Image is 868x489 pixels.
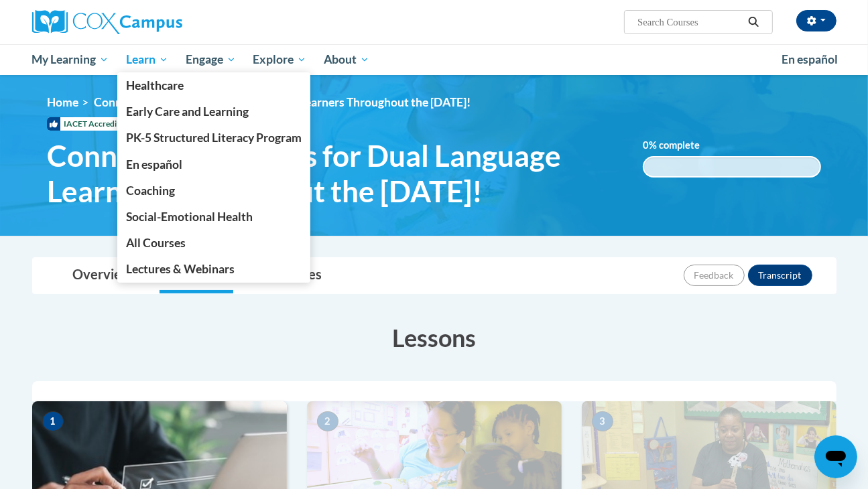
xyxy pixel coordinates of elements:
[126,131,302,145] span: PK-5 Structured Literacy Program
[117,151,310,178] a: En español
[643,139,649,151] span: 0
[126,210,253,224] span: Social-Emotional Health
[636,14,743,30] input: Search Courses
[796,10,836,31] button: Account Settings
[126,262,235,276] span: Lectures & Webinars
[126,52,168,68] span: Learn
[47,138,623,209] span: Connecting the Dots for Dual Language Learners Throughout the [DATE]!
[32,52,109,68] span: My Learning
[643,138,720,153] label: % complete
[814,435,857,478] iframe: Button to launch messaging window
[117,72,310,98] a: Healthcare
[23,44,118,75] a: My Learning
[42,411,64,431] span: 1
[117,256,310,282] a: Lectures & Webinars
[782,52,838,66] span: En español
[253,52,306,68] span: Explore
[117,230,310,256] a: All Courses
[315,44,378,75] a: About
[32,10,287,34] a: Cox Campus
[126,78,184,92] span: Healthcare
[126,104,249,119] span: Early Care and Learning
[117,44,177,75] a: Learn
[117,125,310,151] a: PK-5 Structured Literacy Program
[32,10,182,34] img: Cox Campus
[32,321,836,354] h3: Lessons
[186,52,236,68] span: Engage
[47,95,78,109] a: Home
[126,236,186,250] span: All Courses
[317,411,338,431] span: 2
[324,52,369,68] span: About
[60,258,146,293] a: Overview
[47,117,132,131] span: IACET Accredited
[117,178,310,204] a: Coaching
[773,46,847,74] a: En español
[743,14,763,30] button: Search
[684,265,745,286] button: Feedback
[592,411,613,431] span: 3
[244,44,315,75] a: Explore
[126,184,175,198] span: Coaching
[117,98,310,125] a: Early Care and Learning
[748,265,812,286] button: Transcript
[117,204,310,230] a: Social-Emotional Health
[126,157,182,171] span: En español
[94,95,471,109] span: Connecting the Dots for Dual Language Learners Throughout the [DATE]!
[177,44,245,75] a: Engage
[12,44,857,75] div: Main menu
